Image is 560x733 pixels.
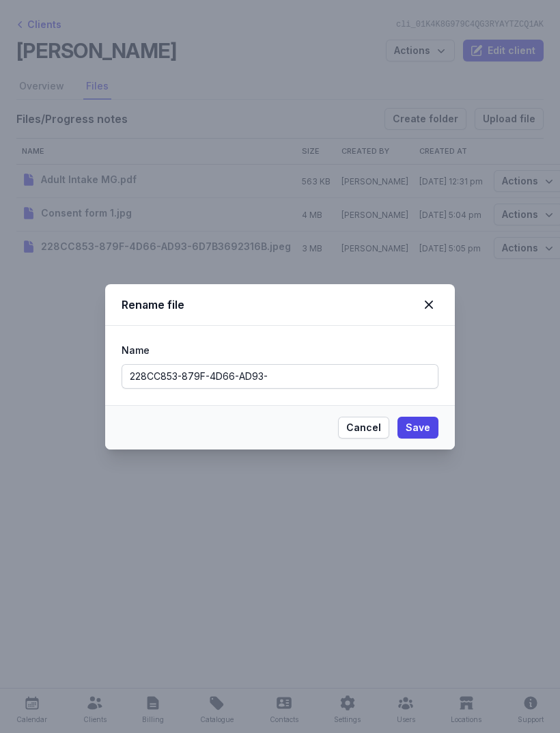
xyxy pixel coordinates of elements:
button: Cancel [338,417,389,439]
span: Save [406,419,430,436]
button: Save [397,417,438,439]
div: Name [122,342,438,359]
span: Cancel [346,419,381,436]
div: Rename file [122,296,419,313]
